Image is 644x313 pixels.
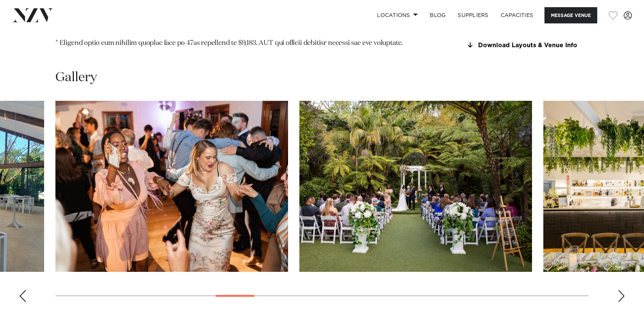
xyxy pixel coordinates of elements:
swiper-slide: 11 / 30 [299,101,532,272]
swiper-slide: 10 / 30 [55,101,288,272]
a: Capacities [495,7,540,23]
button: Message Venue [544,7,597,23]
a: Locations [371,7,424,23]
a: SUPPLIERS [452,7,494,23]
a: Download Layouts & Venue Info [466,42,589,49]
h2: Gallery [55,69,97,86]
img: nzv-logo.png [12,8,53,22]
a: BLOG [424,7,452,23]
